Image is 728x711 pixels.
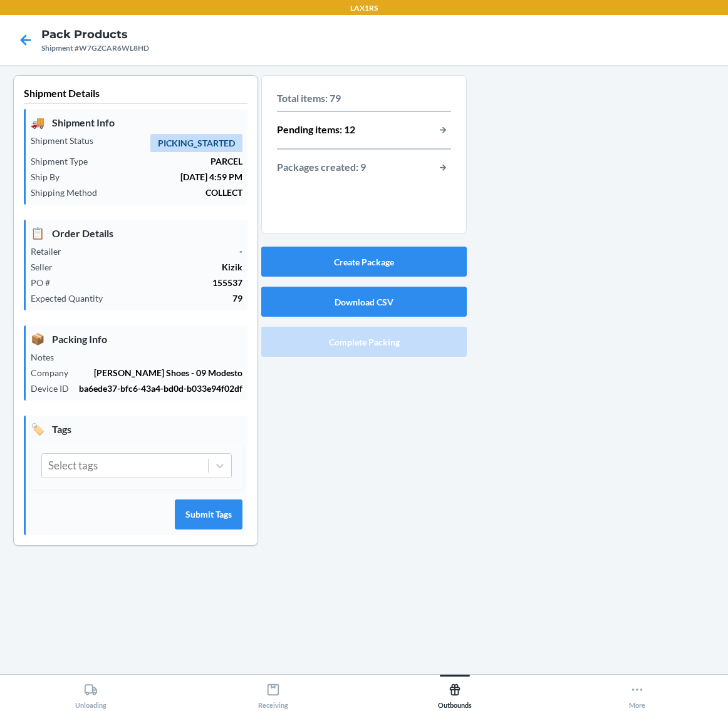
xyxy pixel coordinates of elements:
button: Receiving [182,675,365,709]
p: Shipment Details [24,86,247,104]
p: Packing Info [31,330,242,347]
p: - [71,245,242,258]
p: PO # [31,276,60,289]
p: ba6ede37-bfc6-43a4-bd0d-b033e94f02df [79,382,242,395]
p: COLLECT [107,186,242,199]
p: PARCEL [98,155,242,168]
span: 🚚 [31,114,44,131]
button: Create Package [261,247,467,277]
p: 79 [113,292,242,305]
p: Total items: 79 [277,91,451,106]
p: 155537 [60,276,242,289]
p: Device ID [31,382,79,395]
p: Pending items: 12 [277,122,355,138]
p: Expected Quantity [31,292,113,305]
button: Download CSV [261,287,467,317]
div: More [629,678,645,709]
p: [PERSON_NAME] Shoes - 09 Modesto [78,366,242,379]
div: Outbounds [438,678,472,709]
p: Packages created: 9 [277,160,366,176]
button: Submit Tags [175,499,242,529]
span: 📦 [31,330,44,347]
button: button-view-pending-items [435,122,451,138]
button: button-view-packages-created [435,160,451,176]
p: Shipment Info [31,114,242,131]
p: LAX1RS [350,3,378,14]
span: 📋 [31,225,44,242]
p: Kizik [63,260,242,274]
p: Notes [31,350,64,364]
h4: Pack Products [41,26,149,43]
p: Seller [31,260,63,274]
div: Select tags [48,458,98,474]
span: 🏷️ [31,421,44,437]
p: Shipment Type [31,155,98,168]
p: Shipping Method [31,186,107,199]
p: Shipment Status [31,134,103,147]
button: Complete Packing [261,327,467,357]
p: Retailer [31,245,71,258]
p: Tags [31,421,242,437]
div: Receiving [258,678,288,709]
p: Ship By [31,170,70,183]
p: Order Details [31,225,242,242]
p: [DATE] 4:59 PM [70,170,242,183]
div: Shipment #W7GZCAR6WL8HD [41,43,149,54]
div: Unloading [75,678,107,709]
p: Company [31,366,78,379]
span: PICKING_STARTED [150,134,242,152]
button: Outbounds [364,675,546,709]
